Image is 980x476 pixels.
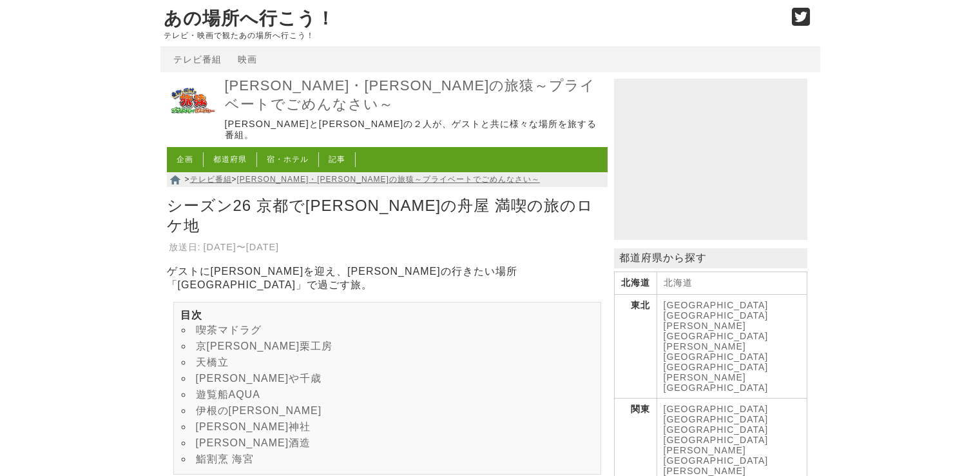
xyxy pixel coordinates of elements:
[203,241,280,254] td: [DATE]〜[DATE]
[196,453,254,464] a: 鮨割烹 海宮
[164,31,778,40] p: テレビ・映画で観たあの場所へ行こう！
[196,357,229,368] a: 天橋立
[167,265,608,292] p: ゲストに[PERSON_NAME]を迎え、[PERSON_NAME]の行きたい場所「[GEOGRAPHIC_DATA]」で過ごす旅。
[664,341,769,362] a: [PERSON_NAME][GEOGRAPHIC_DATA]
[196,405,322,416] a: 伊根の[PERSON_NAME]
[196,421,311,432] a: [PERSON_NAME]神社
[664,310,769,321] a: [GEOGRAPHIC_DATA]
[238,54,257,64] a: 映画
[664,466,746,476] a: [PERSON_NAME]
[173,54,222,64] a: テレビ番組
[664,300,769,310] a: [GEOGRAPHIC_DATA]
[664,277,693,288] a: 北海道
[237,175,540,184] a: [PERSON_NAME]・[PERSON_NAME]の旅猿～プライベートでごめんなさい～
[168,241,202,254] th: 放送日:
[664,435,769,445] a: [GEOGRAPHIC_DATA]
[167,192,608,239] h1: シーズン26 京都で[PERSON_NAME]の舟屋 満喫の旅のロケ地
[196,437,311,448] a: [PERSON_NAME]酒造
[196,341,333,352] a: 京[PERSON_NAME]栗工房
[225,119,604,141] p: [PERSON_NAME]と[PERSON_NAME]の２人が、ゲストと共に様々な場所を旅する番組。
[167,75,218,127] img: 東野・岡村の旅猿～プライベートでごめんなさい～
[167,118,218,129] a: 東野・岡村の旅猿～プライベートでごめんなさい～
[329,155,345,164] a: 記事
[196,389,260,400] a: 遊覧船AQUA
[664,414,769,424] a: [GEOGRAPHIC_DATA]
[196,324,262,335] a: 喫茶マドラグ
[167,172,608,187] nav: > >
[664,445,769,466] a: [PERSON_NAME][GEOGRAPHIC_DATA]
[196,373,322,384] a: [PERSON_NAME]や千歳
[190,175,232,184] a: テレビ番組
[664,424,769,435] a: [GEOGRAPHIC_DATA]
[664,404,769,414] a: [GEOGRAPHIC_DATA]
[225,77,604,114] a: [PERSON_NAME]・[PERSON_NAME]の旅猿～プライベートでごめんなさい～
[614,79,807,240] iframe: Advertisement
[792,15,811,26] a: Twitter (@go_thesights)
[614,295,657,399] th: 東北
[614,272,657,295] th: 北海道
[164,8,335,28] a: あの場所へ行こう！
[267,155,309,164] a: 宿・ホテル
[664,321,769,341] a: [PERSON_NAME][GEOGRAPHIC_DATA]
[664,372,769,393] a: [PERSON_NAME][GEOGRAPHIC_DATA]
[614,248,807,268] p: 都道府県から探す
[664,362,769,372] a: [GEOGRAPHIC_DATA]
[177,155,193,164] a: 企画
[213,155,247,164] a: 都道府県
